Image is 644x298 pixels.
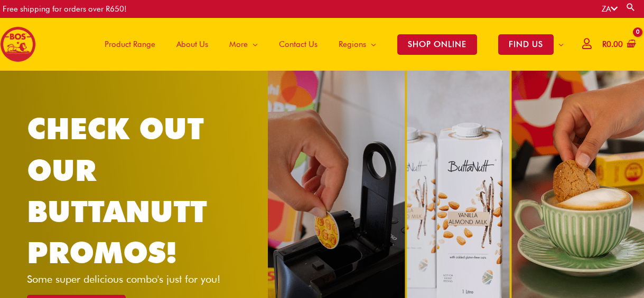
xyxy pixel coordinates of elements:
[176,28,208,60] span: About Us
[279,28,318,60] span: Contact Us
[27,274,239,284] p: Some super delicious combo's just for you!
[602,40,623,49] bdi: 0.00
[328,18,387,71] a: Regions
[105,28,155,60] span: Product Range
[602,4,618,14] a: ZA
[339,28,366,60] span: Regions
[27,111,207,270] a: CHECK OUT OUR BUTTANUTT PROMOS!
[229,28,248,60] span: More
[387,18,488,71] a: SHOP ONLINE
[166,18,219,71] a: About Us
[86,18,574,71] nav: Site Navigation
[94,18,166,71] a: Product Range
[397,34,477,55] span: SHOP ONLINE
[498,34,554,55] span: FIND US
[600,33,636,56] a: View Shopping Cart, empty
[268,18,328,71] a: Contact Us
[219,18,268,71] a: More
[602,40,606,49] span: R
[626,2,636,12] a: Search button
